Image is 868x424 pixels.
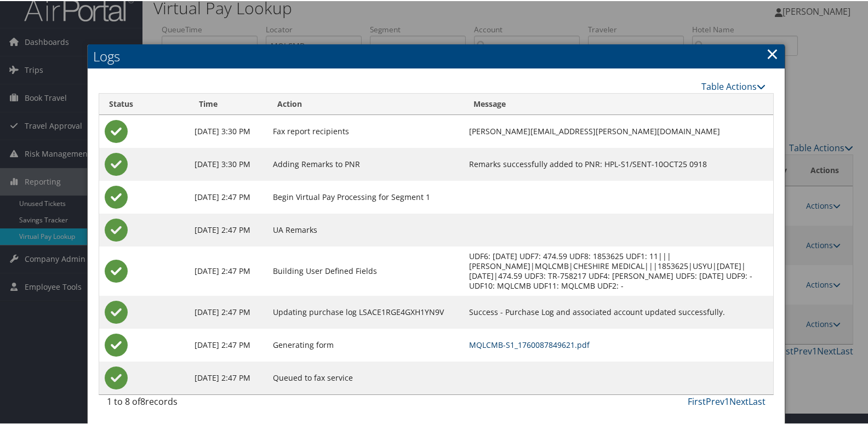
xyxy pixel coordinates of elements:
[706,394,724,406] a: Prev
[189,147,267,180] td: [DATE] 3:30 PM
[766,42,779,64] a: Close
[88,43,785,67] h2: Logs
[267,147,464,180] td: Adding Remarks to PNR
[189,245,267,295] td: [DATE] 2:47 PM
[724,394,729,406] a: 1
[189,114,267,147] td: [DATE] 3:30 PM
[107,394,259,412] div: 1 to 8 of records
[464,295,773,328] td: Success - Purchase Log and associated account updated successfully.
[189,93,267,114] th: Time: activate to sort column ascending
[267,180,464,213] td: Begin Virtual Pay Processing for Segment 1
[189,180,267,213] td: [DATE] 2:47 PM
[267,245,464,295] td: Building User Defined Fields
[99,93,189,114] th: Status: activate to sort column ascending
[189,360,267,393] td: [DATE] 2:47 PM
[464,245,773,295] td: UDF6: [DATE] UDF7: 474.59 UDF8: 1853625 UDF1: 11|||[PERSON_NAME]|MQLCMB|CHESHIRE MEDICAL|||185362...
[267,360,464,393] td: Queued to fax service
[464,114,773,147] td: [PERSON_NAME][EMAIL_ADDRESS][PERSON_NAME][DOMAIN_NAME]
[189,213,267,245] td: [DATE] 2:47 PM
[729,394,749,406] a: Next
[267,213,464,245] td: UA Remarks
[469,339,590,349] a: MQLCMB-S1_1760087849621.pdf
[688,394,706,406] a: First
[267,295,464,328] td: Updating purchase log LSACE1RGE4GXH1YN9V
[749,394,766,406] a: Last
[189,328,267,360] td: [DATE] 2:47 PM
[189,295,267,328] td: [DATE] 2:47 PM
[267,93,464,114] th: Action: activate to sort column ascending
[267,328,464,360] td: Generating form
[701,79,766,91] a: Table Actions
[140,394,145,406] span: 8
[464,93,773,114] th: Message: activate to sort column ascending
[464,147,773,180] td: Remarks successfully added to PNR: HPL-S1/SENT-10OCT25 0918
[267,114,464,147] td: Fax report recipients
